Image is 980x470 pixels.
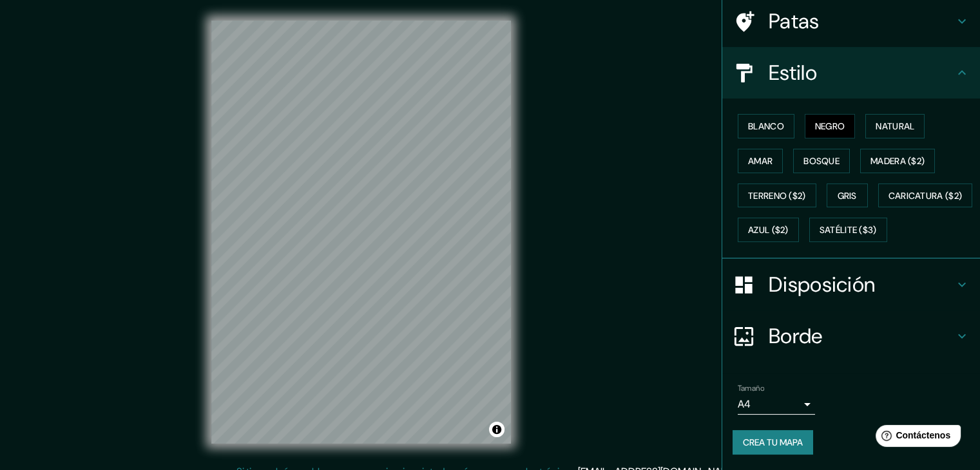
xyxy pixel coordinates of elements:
font: Negro [815,120,845,132]
button: Azul ($2) [738,218,799,242]
button: Negro [805,114,856,138]
font: Natural [876,120,914,132]
font: Disposición [769,271,875,298]
button: Satélite ($3) [809,218,887,242]
button: Activar o desactivar atribución [489,422,504,437]
font: Gris [838,190,857,202]
font: Amar [748,155,773,167]
font: Bosque [803,155,840,167]
button: Natural [865,114,925,138]
font: Blanco [748,120,784,132]
canvas: Mapa [211,21,511,444]
font: A4 [738,397,751,411]
font: Terreno ($2) [748,190,806,202]
iframe: Lanzador de widgets de ayuda [865,420,966,456]
button: Amar [738,149,783,173]
div: Borde [722,310,980,362]
button: Madera ($2) [860,149,935,173]
font: Borde [769,323,823,350]
font: Azul ($2) [748,225,789,236]
font: Estilo [769,59,817,86]
button: Gris [827,183,868,208]
font: Madera ($2) [870,155,925,167]
button: Bosque [793,149,850,173]
font: Patas [769,8,820,35]
button: Caricatura ($2) [878,183,973,208]
button: Blanco [738,114,794,138]
button: Terreno ($2) [738,183,816,208]
font: Caricatura ($2) [889,190,963,202]
div: A4 [738,394,815,415]
button: Crea tu mapa [733,430,813,455]
font: Tamaño [738,383,764,393]
div: Estilo [722,47,980,99]
font: Crea tu mapa [743,437,803,448]
font: Satélite ($3) [820,225,877,236]
div: Disposición [722,259,980,310]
